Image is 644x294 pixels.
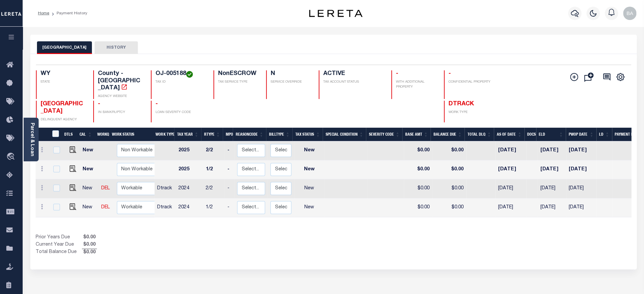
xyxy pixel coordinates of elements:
[36,234,82,241] td: Prior Years Due
[36,241,82,249] td: Current Year Due
[524,128,536,141] th: Docs
[203,141,224,160] td: 2/2
[36,128,48,141] th: &nbsp;&nbsp;&nbsp;&nbsp;&nbsp;&nbsp;&nbsp;&nbsp;&nbsp;&nbsp;
[271,70,311,78] h4: N
[82,234,97,241] span: $0.00
[404,179,432,198] td: $0.00
[566,141,596,160] td: [DATE]
[404,198,432,217] td: $0.00
[201,128,223,141] th: RType: activate to sort column ascending
[271,80,311,85] p: SERVICE OVERRIDE
[203,160,224,179] td: 1/2
[404,160,432,179] td: $0.00
[432,179,466,198] td: $0.00
[495,141,526,160] td: [DATE]
[95,128,109,141] th: WorkQ
[80,141,99,160] td: New
[30,123,34,156] a: Parcel & Loan
[156,101,158,107] span: -
[174,128,201,141] th: Tax Year: activate to sort column ascending
[176,160,203,179] td: 2025
[432,160,466,179] td: $0.00
[203,198,224,217] td: 1/2
[95,41,138,54] button: HISTORY
[566,160,596,179] td: [DATE]
[156,110,205,115] p: LOAN SEVERITY CODE
[49,10,87,16] li: Payment History
[294,198,324,217] td: New
[156,80,205,85] p: TAX ID
[449,80,493,85] p: CONFIDENTIAL PROPERTY
[309,10,362,17] img: logo-dark.svg
[495,160,526,179] td: [DATE]
[294,160,324,179] td: New
[176,198,203,217] td: 2024
[224,141,234,160] td: -
[98,94,143,99] p: AGENCY WEBSITE
[323,80,383,85] p: TAX ACCOUNT STATUS
[566,179,596,198] td: [DATE]
[109,128,155,141] th: Work Status
[495,198,526,217] td: [DATE]
[176,179,203,198] td: 2024
[494,128,524,141] th: As of Date: activate to sort column ascending
[36,249,82,256] td: Total Balance Due
[292,128,323,141] th: Tax Status: activate to sort column ascending
[366,128,402,141] th: Severity Code: activate to sort column ascending
[176,141,203,160] td: 2025
[449,71,451,77] span: -
[404,141,432,160] td: $0.00
[38,11,49,15] a: Home
[465,128,494,141] th: Total DLQ: activate to sort column ascending
[41,117,86,122] p: DELINQUENT AGENCY
[431,128,465,141] th: Balance Due: activate to sort column ascending
[233,128,266,141] th: ReasonCode: activate to sort column ascending
[80,179,99,198] td: New
[537,160,566,179] td: [DATE]
[294,179,324,198] td: New
[98,70,143,92] h4: County - [GEOGRAPHIC_DATA]
[41,70,86,78] h4: WY
[41,101,83,114] span: [GEOGRAPHIC_DATA]
[156,70,205,78] h4: OJ-005188
[323,128,366,141] th: Special Condition: activate to sort column ascending
[41,80,86,85] p: STATE
[294,141,324,160] td: New
[449,110,493,115] p: WORK TYPE
[98,101,100,107] span: -
[62,128,77,141] th: DTLS
[449,101,474,107] span: DTRACK
[266,128,292,141] th: BillType: activate to sort column ascending
[155,198,176,217] td: Dtrack
[566,128,596,141] th: PWOP Date: activate to sort column ascending
[155,179,176,198] td: Dtrack
[153,128,174,141] th: Work Type
[402,128,431,141] th: Base Amt: activate to sort column ascending
[432,141,466,160] td: $0.00
[623,7,636,20] img: svg+xml;base64,PHN2ZyB4bWxucz0iaHR0cDovL3d3dy53My5vcmcvMjAwMC9zdmciIHBvaW50ZXItZXZlbnRzPSJub25lIi...
[396,71,398,77] span: -
[98,110,143,115] p: IN BANKRUPTCY
[537,179,566,198] td: [DATE]
[101,186,110,191] a: DEL
[223,128,233,141] th: MPO
[48,128,62,141] th: &nbsp;
[82,241,97,249] span: $0.00
[218,70,258,78] h4: NonESCROW
[596,128,612,141] th: LD: activate to sort column ascending
[101,205,110,210] a: DEL
[323,70,383,78] h4: ACTIVE
[37,41,92,54] button: [GEOGRAPHIC_DATA]
[536,128,566,141] th: ELD: activate to sort column ascending
[432,198,466,217] td: $0.00
[80,160,99,179] td: New
[82,249,97,256] span: $0.00
[566,198,596,217] td: [DATE]
[218,80,258,85] p: TAX SERVICE TYPE
[495,179,526,198] td: [DATE]
[537,141,566,160] td: [DATE]
[77,128,95,141] th: CAL: activate to sort column ascending
[203,179,224,198] td: 2/2
[224,179,234,198] td: -
[224,198,234,217] td: -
